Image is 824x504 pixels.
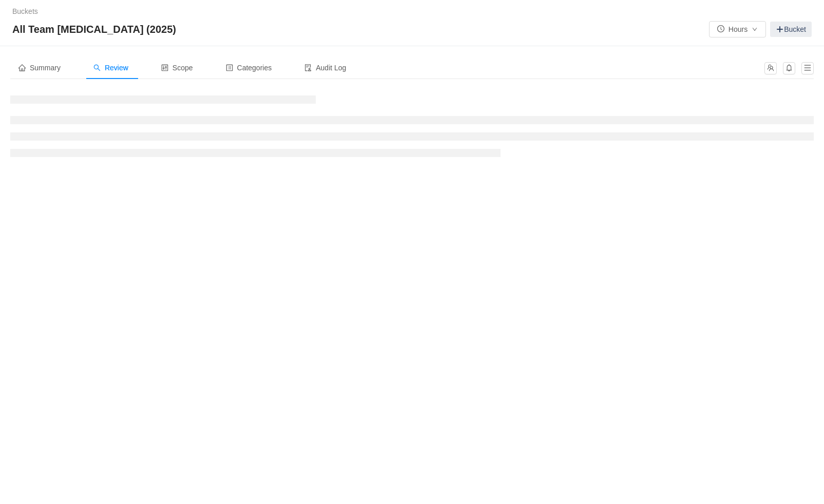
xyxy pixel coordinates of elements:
button: icon: menu [801,62,814,74]
span: Scope [161,64,193,72]
a: Bucket [770,22,812,37]
i: icon: audit [304,64,312,71]
span: Audit Log [304,64,346,72]
i: icon: search [93,64,101,71]
i: icon: home [18,64,26,71]
i: icon: control [161,64,168,71]
span: Summary [18,64,61,72]
i: icon: profile [226,64,233,71]
a: Buckets [12,7,38,15]
button: icon: clock-circleHoursicon: down [709,21,766,37]
button: icon: bell [783,62,795,74]
button: icon: team [764,62,777,74]
span: Review [93,64,128,72]
span: All Team [MEDICAL_DATA] (2025) [12,21,182,37]
span: Categories [226,64,272,72]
